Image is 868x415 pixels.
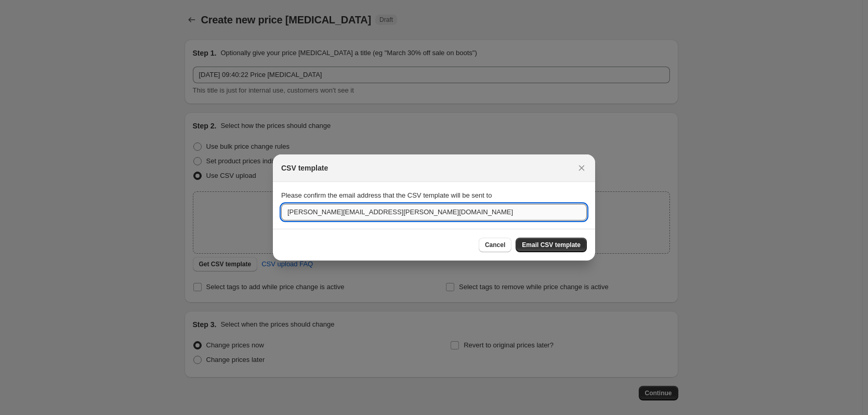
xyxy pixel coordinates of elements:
[516,238,587,252] button: Email CSV template
[281,163,328,173] h2: CSV template
[281,191,492,199] span: Please confirm the email address that the CSV template will be sent to
[522,241,581,249] span: Email CSV template
[574,161,589,175] button: Close
[485,241,505,249] span: Cancel
[479,238,511,252] button: Cancel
